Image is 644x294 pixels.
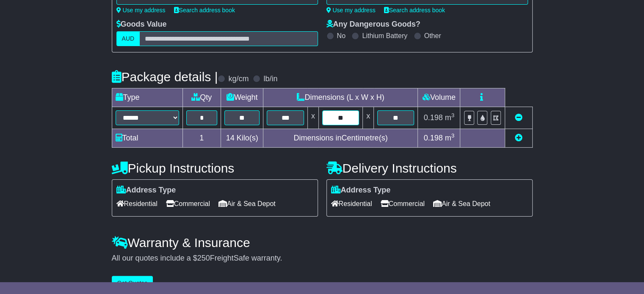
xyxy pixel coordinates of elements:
span: m [445,134,455,142]
button: Get Quotes [112,276,153,291]
td: Kilo(s) [221,129,263,148]
label: Address Type [116,186,176,195]
span: Residential [331,197,372,210]
td: x [307,107,318,129]
span: Commercial [381,197,425,210]
td: Weight [221,88,263,107]
td: Dimensions (L x W x H) [263,88,418,107]
td: Volume [418,88,460,107]
td: Dimensions in Centimetre(s) [263,129,418,148]
a: Search address book [174,7,235,14]
label: No [337,32,345,40]
span: Air & Sea Depot [218,197,276,210]
label: kg/cm [228,74,249,84]
label: Goods Value [116,20,167,29]
td: Type [112,88,182,107]
a: Use my address [326,7,376,14]
a: Use my address [116,7,166,14]
label: Other [424,32,441,40]
td: Total [112,129,182,148]
span: Residential [116,197,158,210]
div: All our quotes include a $ FreightSafe warranty. [112,254,533,263]
h4: Package details | [112,70,218,84]
a: Remove this item [515,113,522,122]
label: lb/in [263,74,277,84]
td: x [363,107,374,129]
span: Commercial [166,197,210,210]
sup: 3 [451,112,455,118]
h4: Pickup Instructions [112,161,318,175]
td: Qty [182,88,221,107]
span: 0.198 [424,113,443,122]
a: Add new item [515,134,522,142]
label: Address Type [331,186,391,195]
h4: Warranty & Insurance [112,236,533,250]
h4: Delivery Instructions [326,161,533,175]
span: Air & Sea Depot [433,197,490,210]
a: Search address book [384,7,445,14]
td: 1 [182,129,221,148]
span: m [445,113,455,122]
span: 250 [197,254,210,262]
label: Any Dangerous Goods? [326,20,420,29]
span: 0.198 [424,134,443,142]
span: 14 [226,134,235,142]
label: Lithium Battery [362,32,407,40]
label: AUD [116,31,140,46]
sup: 3 [451,132,455,139]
